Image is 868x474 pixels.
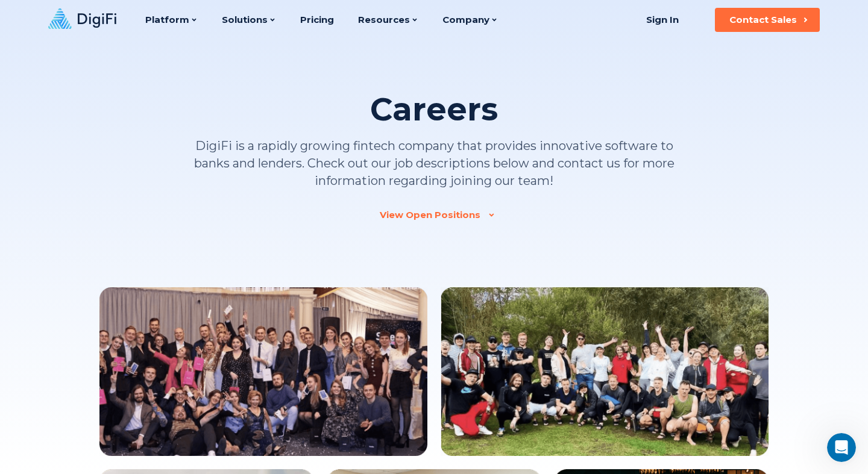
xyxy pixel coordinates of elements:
iframe: Intercom live chat [827,433,856,462]
img: Team Image 1 [99,287,427,456]
img: Team Image 2 [441,287,769,456]
a: View Open Positions [380,209,489,221]
p: DigiFi is a rapidly growing fintech company that provides innovative software to banks and lender... [187,137,681,190]
h1: Careers [370,92,498,128]
button: Contact Sales [715,8,820,32]
a: Sign In [631,8,693,32]
div: View Open Positions [380,209,480,221]
div: Contact Sales [729,14,797,26]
